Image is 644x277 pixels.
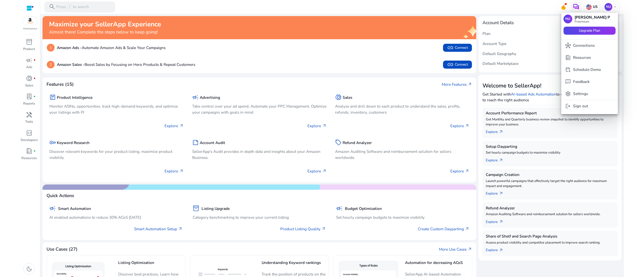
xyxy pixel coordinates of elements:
p: Settings [573,91,588,96]
p: Connections [573,42,595,48]
p: Resources [573,55,591,60]
span: Upgrade Plan [579,28,600,33]
button: Upgrade Plan [563,27,616,35]
span: hub [565,42,571,48]
p: Feedback [573,79,590,84]
p: [PERSON_NAME] P [575,15,610,20]
p: Schedule Demo [573,67,601,72]
p: NU [563,15,572,23]
span: logout [565,103,571,109]
p: Sign out [573,103,588,109]
span: settings [565,91,571,96]
p: Freemium [575,20,610,23]
span: book_4 [565,55,571,60]
span: feedback [565,79,571,84]
span: calendar_add_on [565,67,571,72]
